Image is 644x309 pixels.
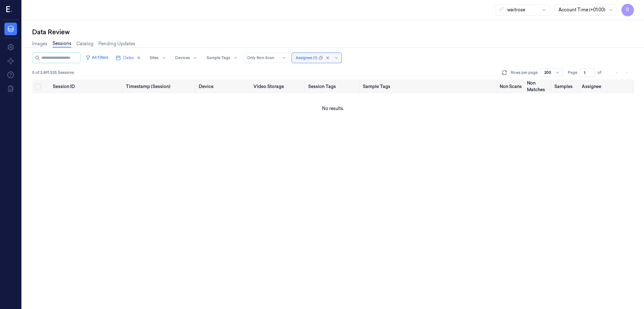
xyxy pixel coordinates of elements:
[497,80,525,93] th: Non Scans
[525,80,552,93] th: Non Matches
[123,55,134,61] span: Dates
[76,41,93,47] a: Catalog
[53,40,71,47] a: Sessions
[597,70,608,75] span: of
[113,53,143,63] button: Dates
[360,80,497,93] th: Sample Tags
[568,70,577,75] span: Page
[123,80,196,93] th: Timestamp (Session)
[32,41,47,47] a: Images
[621,4,634,16] button: R
[579,80,634,93] th: Assignee
[511,70,538,75] p: Rows per page
[98,41,135,47] a: Pending Updates
[32,93,634,124] td: No results.
[50,80,123,93] th: Session ID
[306,80,360,93] th: Session Tags
[32,28,634,36] div: Data Review
[83,52,111,63] button: All Filters
[32,70,74,75] span: 0 of 3,891,535 Sessions
[251,80,306,93] th: Video Storage
[196,80,251,93] th: Device
[613,68,631,77] nav: pagination
[35,83,41,90] button: Select all
[552,80,579,93] th: Samples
